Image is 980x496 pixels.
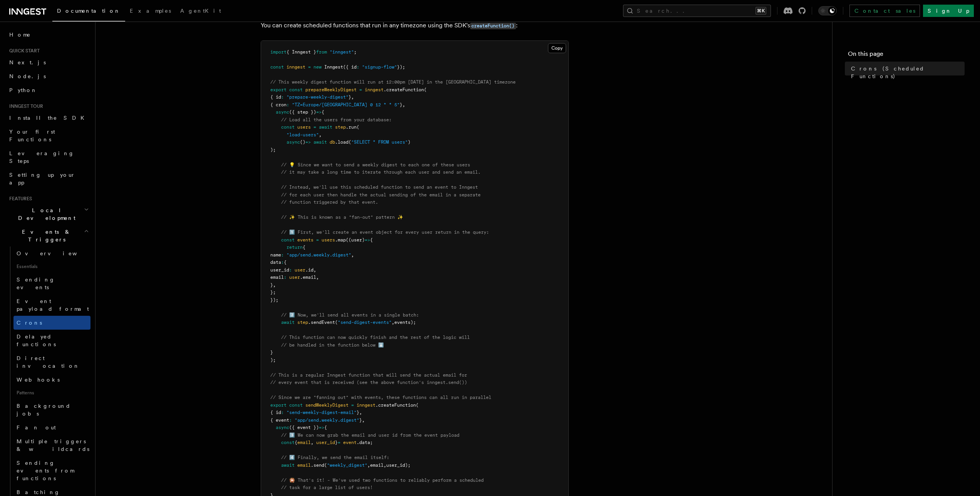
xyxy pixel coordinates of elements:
span: email [270,275,284,280]
span: , [316,275,319,280]
span: , [359,410,362,415]
span: await [319,124,332,130]
span: { [324,425,327,430]
span: async [286,139,300,145]
span: "send-weekly-digest-email" [286,410,357,415]
span: Node.js [9,73,46,79]
span: , [402,102,405,107]
span: { [303,245,305,250]
span: = [308,64,311,70]
a: Install the SDK [6,111,90,125]
span: Leveraging Steps [9,150,74,164]
span: // ✨ This is known as a "fan-out" pattern ✨ [281,214,403,220]
span: Crons [17,320,42,326]
a: Examples [125,2,176,21]
span: { Inngest } [286,49,316,55]
span: { [295,440,297,445]
span: user [289,275,300,280]
span: , [351,252,354,258]
a: Overview [13,246,90,260]
span: } [270,282,273,288]
span: // Since we are "fanning out" with events, these functions can all run in parallel [270,395,491,400]
span: "signup-flow" [362,64,397,70]
a: Sending events from functions [13,456,90,485]
a: Direct invocation [13,351,90,373]
span: } [335,440,338,445]
button: Events & Triggers [6,225,90,246]
span: // 4️⃣ Finally, we send the email itself: [281,455,389,460]
span: }); [397,64,405,70]
span: inngest [286,64,305,70]
span: ( [357,124,359,130]
a: Crons (Scheduled Functions) [848,62,965,83]
span: Delayed functions [17,333,56,347]
span: async [276,109,289,115]
span: { id [270,94,281,100]
span: Inngest [324,64,343,70]
span: event [343,440,357,445]
button: Toggle dark mode [818,6,837,15]
span: , [384,462,386,468]
span: : [281,94,284,100]
span: , [319,132,322,137]
span: // for each user then handle the actual sending of the email in a separate [281,192,481,198]
span: const [289,87,303,92]
span: .sendEvent [308,320,335,325]
a: Fan out [13,421,90,434]
span: () [300,139,305,145]
span: : [289,417,292,423]
span: .createFunction [375,402,416,408]
span: "inngest" [330,49,354,55]
span: "TZ=Europe/[GEOGRAPHIC_DATA] 0 12 * * 5" [292,102,400,107]
span: users [322,237,335,243]
span: , [311,440,313,445]
span: Patterns [13,387,90,399]
span: , [367,462,370,468]
span: Quick start [6,48,40,54]
span: Background jobs [17,403,71,417]
a: Your first Functions [6,125,90,146]
span: : [281,252,284,258]
a: Node.js [6,69,90,83]
span: // This function can now quickly finish and the rest of the logic will [281,335,470,340]
span: ({ event }) [289,425,319,430]
span: Multiple triggers & wildcards [17,438,89,452]
span: // 1️⃣ First, we'll create an event object for every user return in the query: [281,230,489,235]
span: // 💡 Since we want to send a weekly digest to each one of these users [281,162,470,168]
span: .id [305,267,313,273]
span: "prepare-weekly-digest" [286,94,348,100]
span: const [281,440,295,445]
span: // every event that is received (see the above function's inngest.send()) [270,380,467,385]
span: Examples [130,8,171,14]
span: "weekly_digest" [327,462,367,468]
span: = [351,402,354,408]
span: Events & Triggers [6,228,84,243]
span: } [270,350,273,355]
span: : [281,260,284,265]
span: Setting up your app [9,172,75,186]
span: , [392,320,394,325]
button: Copy [548,43,566,53]
span: events [297,237,313,243]
span: from [316,49,327,55]
span: Python [9,87,37,93]
span: } [348,94,351,100]
span: Install the SDK [9,115,89,121]
span: ); [270,357,276,363]
a: Multiple triggers & wildcards [13,434,90,456]
a: Documentation [52,2,125,22]
span: db [330,139,335,145]
span: Home [9,31,31,39]
span: user_id [270,267,289,273]
span: Crons (Scheduled Functions) [851,65,965,80]
span: Fan out [17,424,56,431]
span: , [313,267,316,273]
span: => [319,425,324,430]
span: Documentation [57,8,121,14]
span: Sending events [17,276,55,290]
span: Inngest tour [6,103,43,109]
span: Direct invocation [17,355,80,369]
span: users [297,124,311,130]
span: .data; [357,440,373,445]
span: name [270,252,281,258]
